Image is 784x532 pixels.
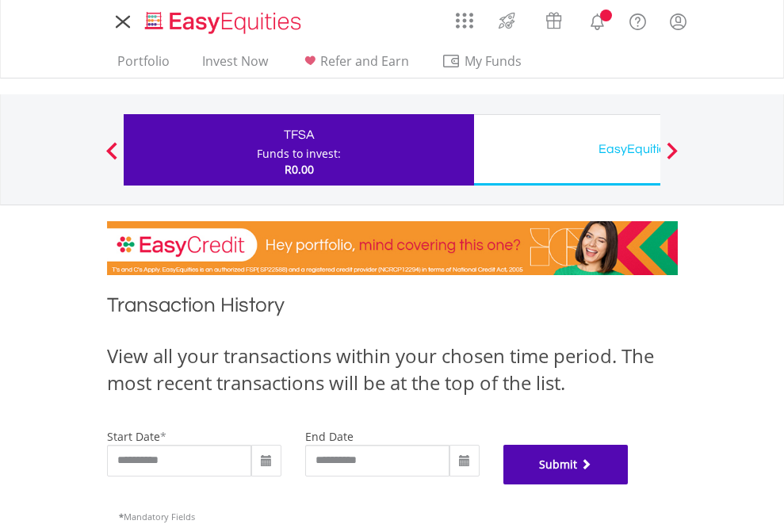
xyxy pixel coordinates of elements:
[541,8,567,33] img: vouchers-v2.svg
[119,511,195,522] span: Mandatory Fields
[107,221,678,275] img: EasyCredit Promotion Banner
[618,4,658,36] a: FAQ's and Support
[142,10,308,36] img: EasyEquities_Logo.png
[139,4,308,36] a: Home page
[133,124,465,146] div: TFSA
[658,4,698,39] a: My Profile
[456,12,473,29] img: grid-menu-icon.svg
[305,429,354,444] label: end date
[107,343,678,397] div: View all your transactions within your chosen time period. The most recent transactions will be a...
[196,53,274,78] a: Invest Now
[285,162,314,177] span: R0.00
[111,53,176,78] a: Portfolio
[96,150,128,166] button: Previous
[294,53,415,78] a: Refer and Earn
[577,4,618,36] a: Notifications
[503,445,629,484] button: Submit
[656,150,688,166] button: Next
[446,4,484,29] a: AppsGrid
[494,8,520,33] img: thrive-v2.svg
[530,4,577,33] a: Vouchers
[107,429,160,444] label: start date
[107,291,678,327] h1: Transaction History
[257,146,341,162] div: Funds to invest:
[442,51,545,71] span: My Funds
[320,52,409,70] span: Refer and Earn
